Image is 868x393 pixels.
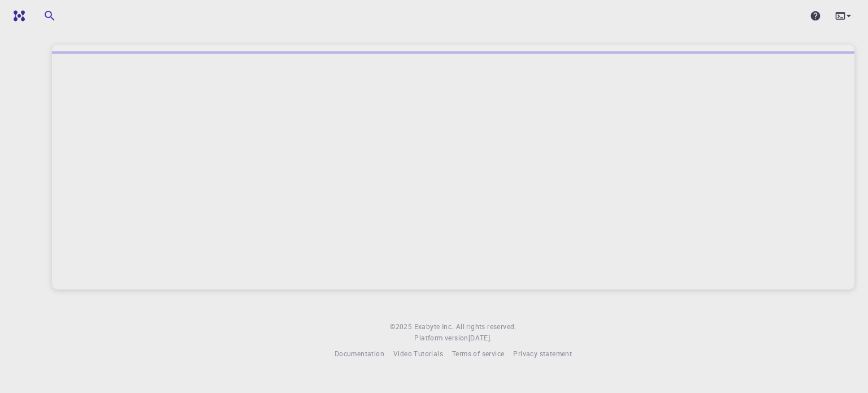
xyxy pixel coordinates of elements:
[414,322,454,331] span: Exabyte Inc.
[456,321,517,332] span: All rights reserved.
[468,332,492,344] a: [DATE].
[513,348,572,360] a: Privacy statement
[452,348,504,360] a: Terms of service
[452,349,504,358] span: Terms of service
[335,348,384,360] a: Documentation
[393,349,443,358] span: Video Tutorials
[468,333,492,342] span: [DATE] .
[414,321,454,332] a: Exabyte Inc.
[414,332,468,344] span: Platform version
[335,349,384,358] span: Documentation
[390,321,414,332] span: © 2025
[393,348,443,360] a: Video Tutorials
[9,10,25,21] img: logo
[513,349,572,358] span: Privacy statement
